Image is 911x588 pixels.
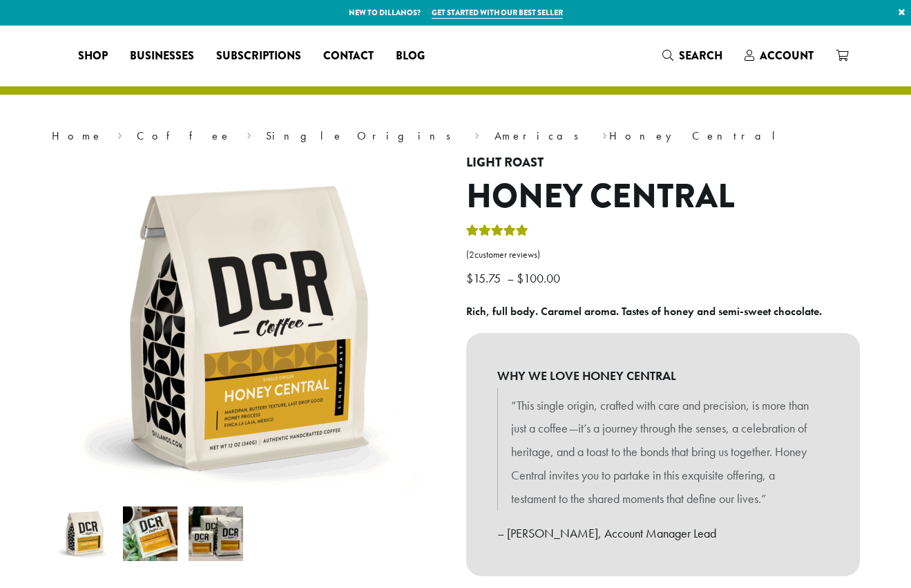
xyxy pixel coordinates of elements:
[117,123,122,144] span: ›
[323,48,374,65] span: Contact
[679,48,722,64] span: Search
[495,129,588,143] a: Americas
[78,48,108,65] span: Shop
[466,177,860,217] h1: Honey Central
[517,270,564,286] bdi: 100.00
[517,270,524,286] span: $
[466,304,822,319] b: Rich, full body. Caramel aroma. Tastes of honey and semi-sweet chocolate.
[137,129,231,143] a: Coffee
[52,129,103,143] a: Home
[497,522,829,545] p: – [PERSON_NAME], Account Manager Lead
[57,506,112,561] img: Honey Central
[651,44,733,67] a: Search
[507,270,514,286] span: –
[216,48,301,65] span: Subscriptions
[466,270,473,286] span: $
[266,129,460,143] a: Single Origins
[189,506,243,561] img: Honey Central - Image 3
[466,222,528,243] div: Rated 5.00 out of 5
[466,270,504,286] bdi: 15.75
[602,123,607,144] span: ›
[123,506,178,561] img: Honey Central - Image 2
[67,45,119,67] a: Shop
[466,248,860,262] a: (2customer reviews)
[432,7,563,19] a: Get started with our best seller
[497,364,829,388] b: WHY WE LOVE HONEY CENTRAL
[52,128,860,144] nav: Breadcrumb
[247,123,251,144] span: ›
[130,48,194,65] span: Businesses
[511,394,815,511] p: “This single origin, crafted with care and precision, is more than just a coffee—it’s a journey t...
[474,123,479,144] span: ›
[466,155,860,171] h4: Light Roast
[469,249,474,260] span: 2
[760,48,814,64] span: Account
[396,48,425,65] span: Blog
